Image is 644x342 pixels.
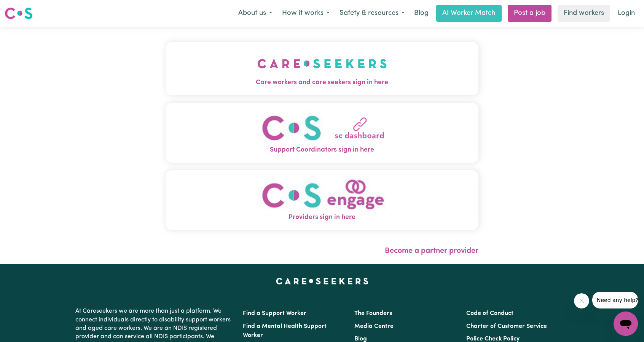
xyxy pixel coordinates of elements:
[466,310,513,316] a: Code of Conduct
[410,5,433,22] a: Blog
[166,145,478,155] span: Support Coordinators sign in here
[592,292,638,308] iframe: Message from company
[5,6,33,20] img: Careseekers logo
[558,5,610,22] a: Find workers
[574,293,589,308] iframe: Close message
[354,323,394,329] a: Media Centre
[166,170,478,230] button: Providers sign in here
[508,5,552,22] a: Post a job
[335,5,410,21] button: Safety & resources
[276,278,368,284] a: Careseekers home page
[385,247,478,255] a: Become a partner provider
[5,5,46,11] span: Need any help?
[166,103,478,163] button: Support Coordinators sign in here
[166,42,478,95] button: Care workers and care seekers sign in here
[466,336,520,342] a: Police Check Policy
[233,5,277,21] button: About us
[166,78,478,88] span: Care workers and care seekers sign in here
[5,5,33,22] a: Careseekers logo
[277,5,335,21] button: How it works
[354,336,367,342] a: Blog
[436,5,502,22] a: AI Worker Match
[466,323,547,329] a: Charter of Customer Service
[613,5,639,22] a: Login
[166,213,478,222] span: Providers sign in here
[243,310,306,316] a: Find a Support Worker
[243,323,327,339] a: Find a Mental Health Support Worker
[354,310,392,316] a: The Founders
[614,312,638,336] iframe: Button to launch messaging window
